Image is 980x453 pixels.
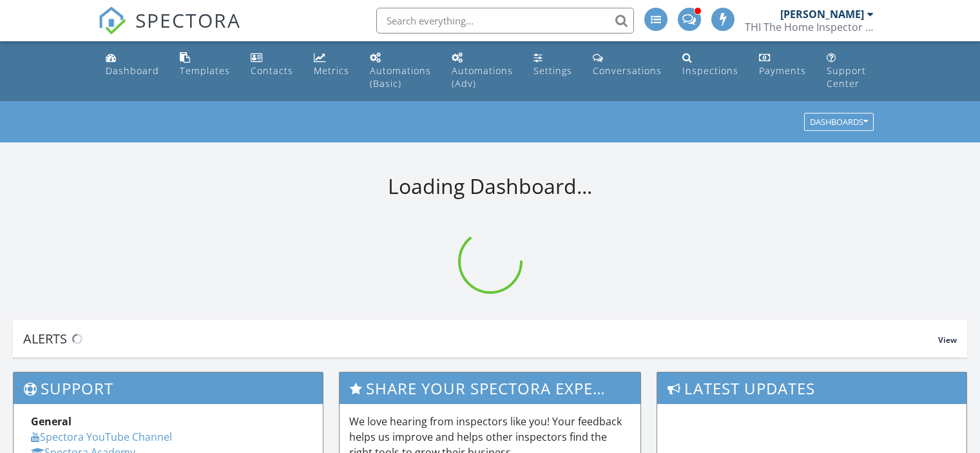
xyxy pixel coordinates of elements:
h3: Latest Updates [657,372,966,404]
a: Dashboard [101,46,164,83]
strong: General [31,414,72,429]
div: Automations (Basic) [370,64,431,90]
a: Conversations [588,46,667,83]
div: Settings [533,64,572,77]
div: [PERSON_NAME] [780,8,864,21]
input: Search everything... [376,8,634,34]
a: Automations (Advanced) [447,46,518,96]
a: Spectora YouTube Channel [31,430,172,444]
h3: Support [14,372,323,404]
div: Dashboards [810,118,868,127]
a: Payments [754,46,811,83]
div: THI The Home Inspector LLC [745,21,874,34]
div: Templates [180,64,230,77]
a: Contacts [245,46,298,83]
div: Inspections [682,64,738,77]
div: Automations (Adv) [452,64,513,90]
img: The Best Home Inspection Software - Spectora [98,6,126,35]
div: Metrics [314,64,349,77]
div: Alerts [23,330,938,347]
a: Inspections [677,46,744,83]
a: Automations (Basic) [365,46,436,96]
a: SPECTORA [98,17,241,44]
span: SPECTORA [135,6,241,34]
a: Templates [175,46,235,83]
button: Dashboards [804,113,874,131]
a: Metrics [309,46,354,83]
h3: Share Your Spectora Experience [340,372,641,404]
div: Conversations [593,64,662,77]
span: View [938,334,957,345]
a: Support Center [821,46,879,96]
div: Payments [759,64,806,77]
div: Dashboard [106,64,159,77]
div: Contacts [251,64,293,77]
a: Settings [528,46,577,83]
div: Support Center [827,64,866,90]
